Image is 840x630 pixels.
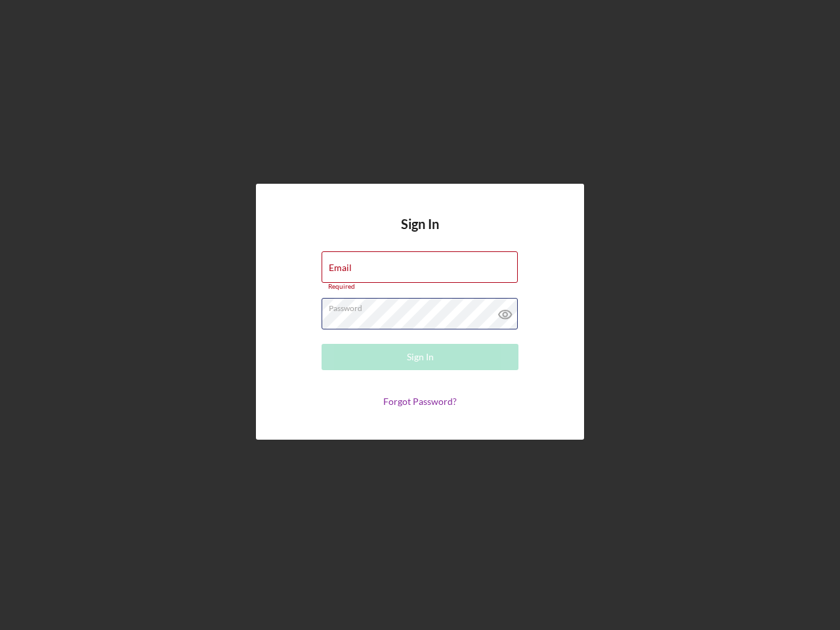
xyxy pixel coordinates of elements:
label: Email [329,262,352,273]
h4: Sign In [401,217,439,251]
div: Required [322,283,518,291]
button: Sign In [322,344,518,370]
div: Sign In [407,344,434,370]
a: Forgot Password? [383,396,457,407]
label: Password [329,299,518,313]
